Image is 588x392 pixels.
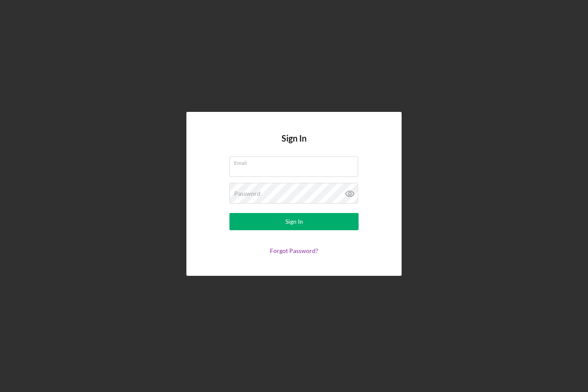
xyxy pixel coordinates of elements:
label: Password [234,190,260,197]
button: Sign In [229,213,359,230]
h4: Sign In [282,133,306,156]
a: Forgot Password? [270,247,318,254]
label: Email [234,157,358,166]
div: Sign In [285,213,303,230]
